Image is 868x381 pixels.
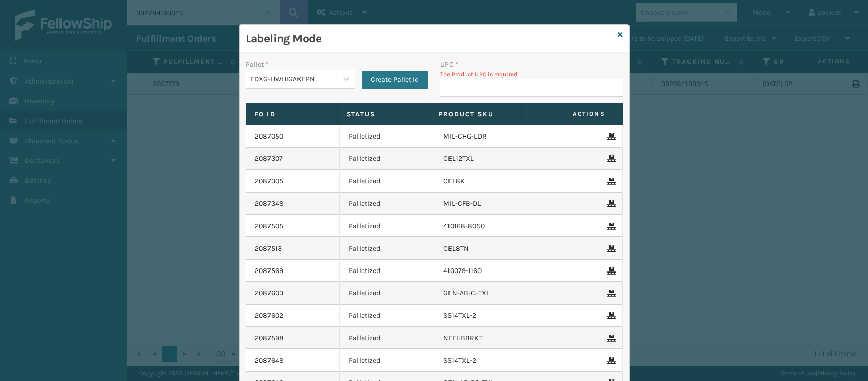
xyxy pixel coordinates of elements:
[434,170,529,193] td: CEL8K
[607,312,613,319] i: Remove From Pallet
[255,110,328,119] label: Fo Id
[434,215,529,237] td: 410168-8050
[607,335,613,342] i: Remove From Pallet
[340,282,434,305] td: Palletized
[607,290,613,297] i: Remove From Pallet
[340,327,434,349] td: Palletized
[434,260,529,282] td: 410079-1160
[439,110,512,119] label: Product SKU
[434,349,529,372] td: SS14TXL-2
[255,221,283,231] a: 2087505
[607,155,613,162] i: Remove From Pallet
[362,71,428,89] button: Create Pallet Id
[340,193,434,215] td: Palletized
[347,110,420,119] label: Status
[434,148,529,170] td: CEL12TXL
[255,199,284,209] a: 2087348
[434,305,529,327] td: SS14TXL-2
[434,125,529,148] td: MIL-CHG-LDR
[246,31,614,46] h3: Labeling Mode
[607,267,613,275] i: Remove From Pallet
[434,282,529,305] td: GEN-AB-C-TXL
[340,237,434,260] td: Palletized
[440,59,458,70] label: UPC
[434,327,529,349] td: NEFHBBRKT
[255,266,283,276] a: 2087569
[440,70,623,79] p: The Product UPC is required.
[607,357,613,364] i: Remove From Pallet
[607,245,613,252] i: Remove From Pallet
[255,243,282,254] a: 2087513
[246,59,268,70] label: Pallet
[607,178,613,185] i: Remove From Pallet
[255,154,283,164] a: 2087307
[251,74,338,85] div: FDXG-HWHIGAKEPN
[607,223,613,230] i: Remove From Pallet
[255,131,283,142] a: 2087050
[434,193,529,215] td: MIL-CFB-DL
[255,333,284,343] a: 2087598
[255,356,284,366] a: 2087648
[340,125,434,148] td: Palletized
[255,176,283,186] a: 2087305
[340,148,434,170] td: Palletized
[255,311,283,321] a: 2087602
[340,170,434,193] td: Palletized
[340,305,434,327] td: Palletized
[340,349,434,372] td: Palletized
[525,105,611,122] span: Actions
[607,200,613,207] i: Remove From Pallet
[434,237,529,260] td: CEL8TN
[340,215,434,237] td: Palletized
[607,133,613,140] i: Remove From Pallet
[340,260,434,282] td: Palletized
[255,288,283,298] a: 2087603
